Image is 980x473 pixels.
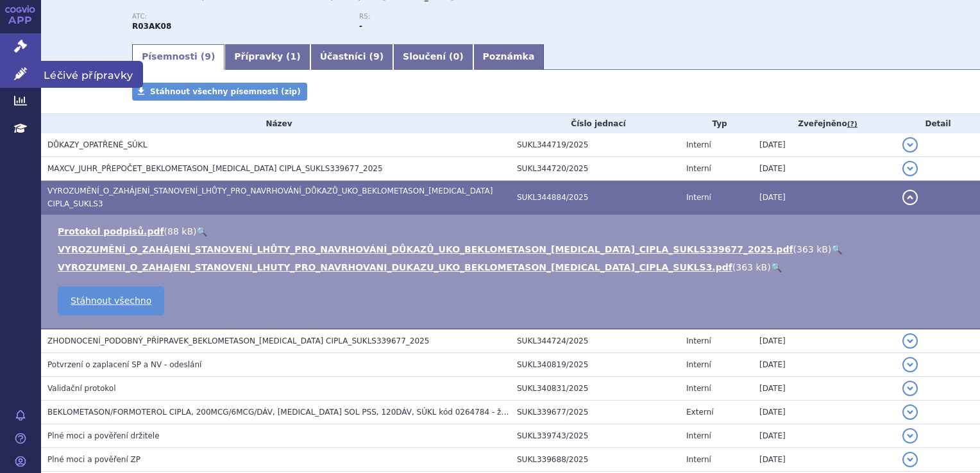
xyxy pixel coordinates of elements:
[511,448,680,472] td: SUKL339688/2025
[902,137,918,153] button: detail
[753,157,896,181] td: [DATE]
[393,44,473,70] a: Sloučení (0)
[831,244,842,254] a: 🔍
[310,44,393,70] a: Účastníci (9)
[902,381,918,396] button: detail
[771,262,782,272] a: 🔍
[686,431,711,440] span: Interní
[47,336,429,345] span: ZHODNOCENÍ_PODOBNÝ_PŘÍPRAVEK_BEKLOMETASON_FORMOTEROL CIPLA_SUKLS339677_2025
[686,408,713,417] span: Externí
[47,455,140,464] span: Plné moci a pověření ZP
[47,187,493,208] span: VYROZUMĚNÍ_O_ZAHÁJENÍ_STANOVENÍ_LHŮTY_PRO_NAVRHOVÁNÍ_DŮKAZŮ_UKO_BEKLOMETASON_FORMOTEROL CIPLA_SUKLS3
[205,51,211,62] span: 9
[902,452,918,467] button: detail
[896,114,980,133] th: Detail
[58,261,967,274] li: ( )
[511,377,680,401] td: SUKL340831/2025
[58,226,164,236] a: Protokol podpisů.pdf
[511,401,680,424] td: SUKL339677/2025
[753,133,896,157] td: [DATE]
[150,87,301,96] span: Stáhnout všechny písemnosti (zip)
[359,22,362,31] strong: -
[511,157,680,181] td: SUKL344720/2025
[847,120,857,129] abbr: (?)
[47,408,738,417] span: BEKLOMETASON/FORMOTEROL CIPLA, 200MCG/6MCG/DÁV, INH SOL PSS, 120DÁV, SÚKL kód 0264784 - žádost o ...
[753,424,896,448] td: [DATE]
[58,286,164,315] a: Stáhnout všechno
[511,133,680,157] td: SUKL344719/2025
[47,140,147,149] span: DŮKAZY_OPATŘENÉ_SÚKL
[47,431,160,440] span: Plné moci a pověření držitele
[753,114,896,133] th: Zveřejněno
[753,377,896,401] td: [DATE]
[47,164,383,173] span: MAXCV_JUHR_PŘEPOČET_BEKLOMETASON_FORMOTEROL CIPLA_SUKLS339677_2025
[511,181,680,215] td: SUKL344884/2025
[132,83,307,101] a: Stáhnout všechny písemnosti (zip)
[167,226,193,236] span: 88 kB
[686,360,711,369] span: Interní
[58,262,732,272] a: VYROZUMENI_O_ZAHAJENI_STANOVENI_LHUTY_PRO_NAVRHOVANI_DUKAZU_UKO_BEKLOMETASON_[MEDICAL_DATA]_CIPLA...
[902,190,918,205] button: detail
[686,193,711,202] span: Interní
[511,353,680,377] td: SUKL340819/2025
[373,51,380,62] span: 9
[680,114,753,133] th: Typ
[132,22,171,31] strong: FORMOTEROL A BEKLOMETASON
[753,329,896,353] td: [DATE]
[902,333,918,349] button: detail
[291,51,297,62] span: 1
[686,140,711,149] span: Interní
[47,384,116,393] span: Validační protokol
[58,244,793,254] a: VYROZUMĚNÍ_O_ZAHÁJENÍ_STANOVENÍ_LHŮTY_PRO_NAVRHOVÁNÍ_DŮKAZŮ_UKO_BEKLOMETASON_[MEDICAL_DATA]_CIPLA...
[736,262,767,272] span: 363 kB
[224,44,310,70] a: Přípravky (1)
[511,114,680,133] th: Číslo jednací
[686,164,711,173] span: Interní
[41,114,511,133] th: Název
[753,181,896,215] td: [DATE]
[797,244,828,254] span: 363 kB
[902,357,918,372] button: detail
[902,161,918,176] button: detail
[753,401,896,424] td: [DATE]
[359,13,573,21] p: RS:
[753,353,896,377] td: [DATE]
[453,51,459,62] span: 0
[196,226,207,236] a: 🔍
[511,424,680,448] td: SUKL339743/2025
[902,404,918,420] button: detail
[753,448,896,472] td: [DATE]
[47,360,201,369] span: Potvrzení o zaplacení SP a NV - odeslání
[58,225,967,238] li: ( )
[132,13,346,21] p: ATC:
[41,61,143,88] span: Léčivé přípravky
[902,428,918,444] button: detail
[132,44,224,70] a: Písemnosti (9)
[686,455,711,464] span: Interní
[686,336,711,345] span: Interní
[473,44,545,70] a: Poznámka
[58,243,967,256] li: ( )
[511,329,680,353] td: SUKL344724/2025
[686,384,711,393] span: Interní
